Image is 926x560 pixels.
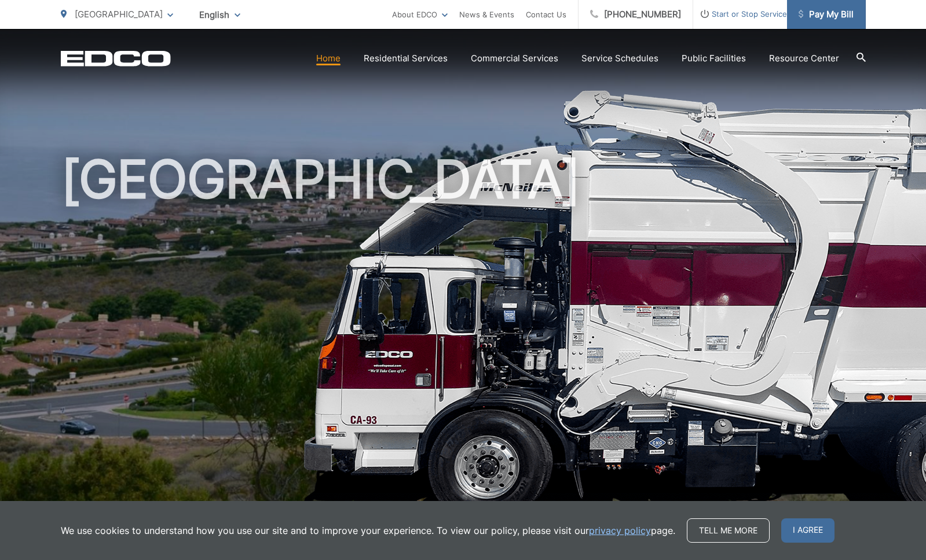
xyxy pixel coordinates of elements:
a: About EDCO [392,8,448,21]
a: Tell me more [687,518,770,543]
span: Pay My Bill [799,8,854,21]
a: privacy policy [589,524,651,537]
a: Public Facilities [682,51,746,65]
a: Service Schedules [581,51,658,65]
a: News & Events [459,8,514,21]
h1: [GEOGRAPHIC_DATA] [61,150,866,517]
a: Resource Center [769,51,839,65]
span: English [191,5,249,25]
p: We use cookies to understand how you use our site and to improve your experience. To view our pol... [61,524,675,537]
a: Contact Us [526,8,566,21]
a: Home [316,51,341,65]
a: EDCD logo. Return to the homepage. [61,50,171,67]
span: [GEOGRAPHIC_DATA] [75,9,163,20]
a: Commercial Services [471,51,558,65]
a: Residential Services [364,51,448,65]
